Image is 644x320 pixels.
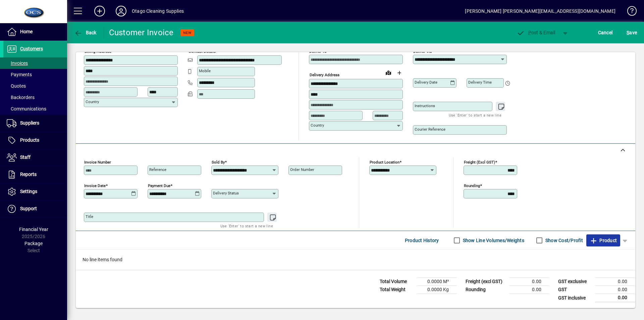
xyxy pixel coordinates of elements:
div: Customer Invoice [109,27,174,38]
app-page-header-button: Back [67,27,104,39]
a: Quotes [3,80,67,92]
label: Show Line Volumes/Weights [462,237,524,244]
span: Product History [405,235,439,246]
mat-label: Title [86,214,93,219]
div: [PERSON_NAME] [PERSON_NAME][EMAIL_ADDRESS][DOMAIN_NAME] [465,6,615,16]
div: No line items found [76,249,635,270]
span: Reports [20,172,37,177]
td: 0.00 [595,294,635,302]
span: Invoices [7,60,28,66]
span: Settings [20,189,37,194]
mat-label: Freight (excl GST) [464,160,495,165]
span: Customers [20,46,43,51]
td: 0.00 [595,286,635,294]
mat-label: Country [86,99,99,104]
button: Profile [110,5,132,17]
span: Support [20,206,37,211]
a: Products [3,132,67,149]
button: Copy to Delivery address [169,44,179,55]
button: Choose address [394,67,405,78]
span: Financial Year [19,227,48,232]
a: Staff [3,149,67,166]
button: Cancel [596,27,614,39]
mat-label: Courier Reference [415,127,445,132]
a: Invoices [3,57,67,69]
button: Post & Email [513,27,559,39]
td: 0.0000 M³ [417,278,457,286]
span: Suppliers [20,120,39,126]
mat-label: Invoice date [84,183,106,188]
button: Add [89,5,110,17]
td: GST exclusive [555,278,595,286]
a: Payments [3,69,67,80]
mat-hint: Use 'Enter' to start a new line [449,111,501,119]
button: Save [625,27,639,39]
span: Home [20,29,33,34]
label: Show Cost/Profit [544,237,583,244]
mat-label: Reference [149,167,166,172]
mat-label: Country [311,123,324,128]
a: Reports [3,166,67,183]
td: GST [555,286,595,294]
span: S [627,30,629,35]
a: Communications [3,103,67,115]
span: Products [20,137,39,143]
a: Backorders [3,92,67,103]
td: Total Weight [376,286,417,294]
mat-label: Sold by [212,160,225,165]
td: 0.00 [509,278,549,286]
mat-label: Delivery time [468,80,492,85]
span: Communications [7,106,46,111]
span: Back [74,30,97,35]
span: P [528,30,531,35]
td: Total Volume [376,278,417,286]
a: Home [3,24,67,40]
span: Cancel [598,27,613,38]
button: Product [586,234,620,246]
mat-label: Invoice number [84,160,111,165]
a: View on map [383,67,394,78]
td: Rounding [462,286,509,294]
a: Suppliers [3,115,67,132]
span: Product [590,235,617,246]
mat-label: Delivery status [213,191,239,195]
a: Knowledge Base [622,1,636,23]
td: GST inclusive [555,294,595,302]
a: View on map [158,44,169,54]
span: Staff [20,154,31,160]
mat-label: Instructions [415,103,435,108]
mat-label: Rounding [464,183,480,188]
button: Product History [402,234,442,246]
span: NEW [183,31,192,35]
td: 0.00 [595,278,635,286]
td: Freight (excl GST) [462,278,509,286]
mat-hint: Use 'Enter' to start a new line [220,222,273,230]
td: 0.0000 Kg [417,286,457,294]
span: Payments [7,72,32,77]
a: Support [3,200,67,217]
mat-label: Delivery date [415,80,437,85]
mat-label: Product location [370,160,399,165]
span: Quotes [7,83,26,89]
td: 0.00 [509,286,549,294]
span: Package [24,241,43,246]
mat-label: Payment due [148,183,170,188]
mat-label: Mobile [199,68,211,73]
span: Backorders [7,95,35,100]
div: Otago Cleaning Supplies [132,6,184,16]
button: Back [72,27,98,39]
mat-label: Order number [290,167,314,172]
span: ost & Email [517,30,555,35]
span: ave [627,27,637,38]
a: Settings [3,183,67,200]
